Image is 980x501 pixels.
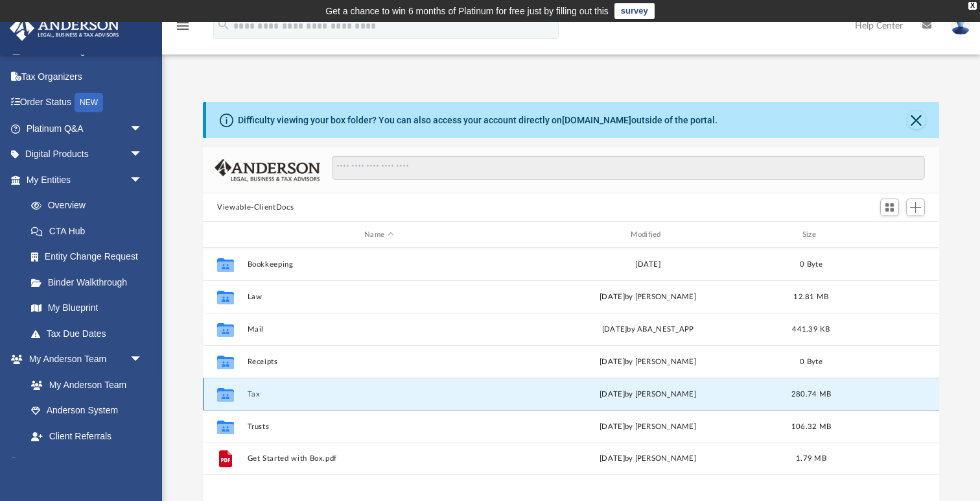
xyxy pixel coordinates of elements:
[517,356,780,368] div: [DATE] by [PERSON_NAME]
[248,358,511,366] button: Receipts
[9,64,162,90] a: Tax Organizers
[130,347,156,373] span: arrow_drop_down
[18,218,162,244] a: CTA Hub
[517,421,780,433] div: [DATE] by [PERSON_NAME]
[9,116,162,141] a: Platinum Q&Aarrow_drop_down
[248,390,511,398] button: Tax
[18,269,162,295] a: Binder Walkthrough
[248,293,511,301] button: Law
[18,372,149,398] a: My Anderson Team
[130,116,156,142] span: arrow_drop_down
[6,16,123,41] img: Anderson Advisors Platinum Portal
[216,18,231,32] i: search
[9,167,162,193] a: My Entitiesarrow_drop_down
[209,229,241,241] div: id
[800,358,822,365] span: 0 Byte
[18,295,156,321] a: My Blueprint
[18,244,162,270] a: Entity Change Request
[792,326,830,333] span: 441.39 KB
[517,324,780,336] div: [DATE] by ABA_NEST_APP
[794,293,829,300] span: 12.81 MB
[248,325,511,334] button: Mail
[325,3,609,19] div: Get a chance to win 6 months of Platinum for free just by filling out this
[517,389,780,400] div: by [PERSON_NAME]
[906,199,926,217] button: Add
[247,229,511,241] div: Name
[130,167,156,193] span: arrow_drop_down
[791,423,831,430] span: 106.32 MB
[248,454,511,463] button: Get Started with Box.pdf
[880,199,900,217] button: Switch to Grid View
[248,422,511,431] button: Trusts
[786,229,837,241] div: Size
[18,423,156,449] a: Client Referrals
[9,449,156,475] a: My Documentsarrow_drop_down
[175,18,191,34] i: menu
[517,259,780,271] div: [DATE]
[791,391,831,398] span: 280.74 MB
[332,156,925,180] input: Search files and folders
[9,347,156,373] a: My Anderson Teamarrow_drop_down
[18,193,162,219] a: Overview
[248,260,511,269] button: Bookkeeping
[907,111,926,129] button: Close
[600,391,625,398] span: [DATE]
[130,141,156,168] span: arrow_drop_down
[517,291,780,303] div: [DATE] by [PERSON_NAME]
[238,114,717,127] div: Difficulty viewing your box folder? You can also access your account directly on outside of the p...
[175,25,191,34] a: menu
[517,453,780,465] div: [DATE] by [PERSON_NAME]
[796,455,826,462] span: 1.79 MB
[516,229,780,241] div: Modified
[843,229,933,241] div: id
[217,202,294,214] button: Viewable-ClientDocs
[75,93,103,112] div: NEW
[130,449,156,476] span: arrow_drop_down
[951,16,970,35] img: User Pic
[800,261,822,268] span: 0 Byte
[614,3,655,19] a: survey
[18,321,162,347] a: Tax Due Dates
[9,141,162,167] a: Digital Productsarrow_drop_down
[562,115,631,125] a: [DOMAIN_NAME]
[968,2,977,10] div: close
[9,90,162,116] a: Order StatusNEW
[18,398,156,424] a: Anderson System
